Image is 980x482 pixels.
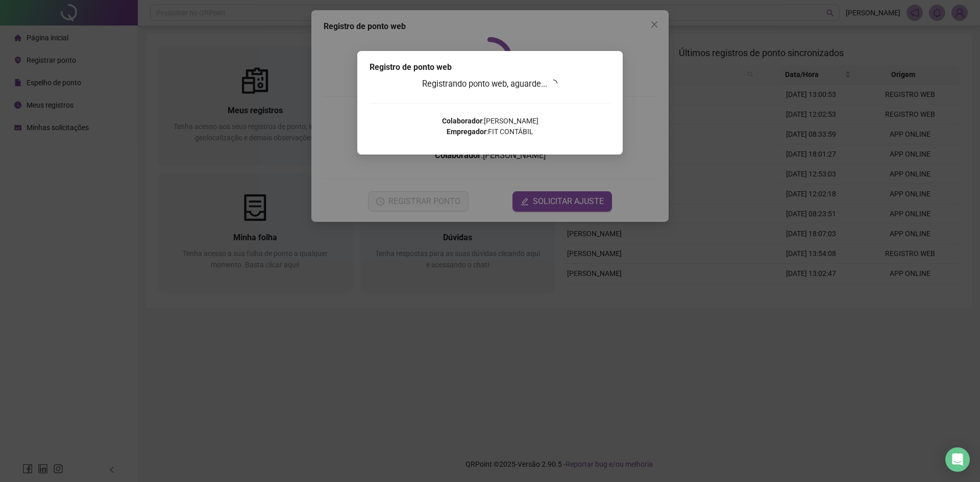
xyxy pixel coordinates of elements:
[447,128,486,136] strong: Empregador
[370,78,610,91] h3: Registrando ponto web, aguarde...
[442,117,482,125] strong: Colaborador
[370,116,610,137] p: : [PERSON_NAME] : FIT CONTÁBIL
[945,447,970,472] div: Open Intercom Messenger
[370,61,610,73] div: Registro de ponto web
[549,80,557,88] span: loading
